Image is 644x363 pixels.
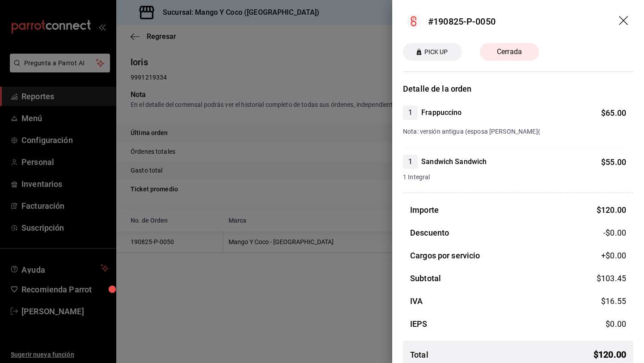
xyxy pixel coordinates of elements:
h3: Importe [410,204,439,216]
h3: Descuento [410,227,449,239]
h4: Sandwich Sandwich [421,156,487,167]
h3: Total [410,349,428,361]
h3: Cargos por servicio [410,249,480,262]
span: Cerrada [491,46,527,57]
h3: Subtotal [410,272,441,284]
span: -$0.00 [603,227,626,239]
button: drag [619,16,630,27]
h4: Frappuccino [421,107,462,118]
span: $ 120.00 [597,205,626,215]
span: $ 103.45 [597,274,626,283]
span: PICK UP [421,47,452,57]
span: 1 Integral [403,173,626,182]
span: Nota: versión antigua (esposa [PERSON_NAME]( [403,128,540,135]
h3: IEPS [410,318,428,330]
span: $ 65.00 [601,108,626,118]
span: +$ 0.00 [601,249,626,262]
span: 1 [403,156,418,167]
h3: Detalle de la orden [403,83,633,95]
span: $ 16.55 [601,296,626,306]
span: $ 120.00 [593,348,626,361]
span: $ 0.00 [606,319,626,329]
span: 1 [403,107,418,118]
div: #190825-P-0050 [428,15,496,28]
span: $ 55.00 [601,157,626,167]
h3: IVA [410,295,423,307]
